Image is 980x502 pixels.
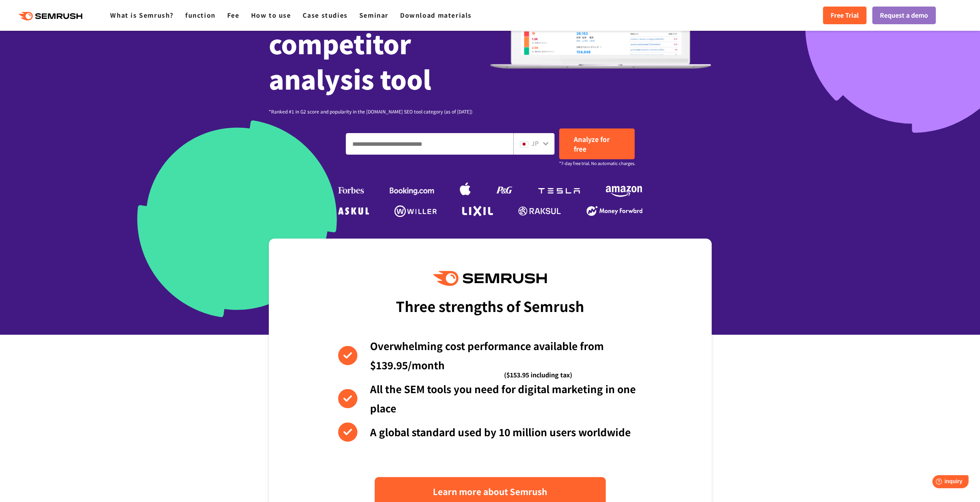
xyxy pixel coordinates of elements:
font: Analyze for free [574,134,610,153]
font: Request a demo [880,10,928,20]
font: *Ranked #1 in G2 score and popularity in the [DOMAIN_NAME] SEO tool category (as of [DATE]) [269,108,472,115]
font: Learn more about Semrush [433,485,547,497]
font: JP [531,138,539,148]
input: Enter a domain, keyword or URL [346,133,513,154]
a: What is Semrush? [110,10,174,20]
a: Free Trial [823,7,866,24]
a: Seminar [359,10,389,20]
font: A global standard used by 10 million users worldwide [370,425,631,439]
font: Three strengths of Semrush [396,296,584,316]
a: Analyze for free [559,128,635,159]
iframe: Help widget launcher [911,472,972,494]
font: Overwhelming cost performance available from $139.95/month [370,339,604,372]
font: ($153.95 including tax) [504,370,572,379]
a: Download materials [400,10,472,20]
a: Request a demo [872,7,936,24]
a: Fee [227,10,240,20]
img: Semrush [433,271,546,286]
font: competitor analysis tool [269,25,431,97]
a: How to use [251,10,291,20]
a: Case studies [303,10,348,20]
font: Free Trial [831,10,859,20]
font: All the SEM tools you need for digital marketing in one place [370,382,636,415]
a: function [185,10,216,20]
font: *7-day free trial. No automatic charges. [559,160,635,166]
